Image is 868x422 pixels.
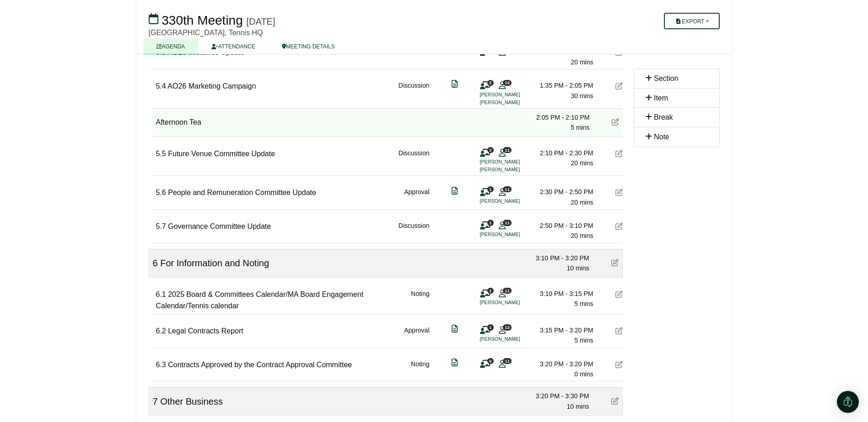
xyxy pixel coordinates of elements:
div: Open Intercom Messenger [837,391,859,413]
li: [PERSON_NAME] [480,91,549,99]
span: For Information and Noting [160,258,269,268]
span: 11 [503,186,512,192]
div: 3:10 PM - 3:15 PM [529,289,593,299]
div: Noting [411,359,429,380]
span: Item [654,94,668,102]
div: [DATE] [247,16,275,27]
div: Approval [404,325,429,346]
li: [PERSON_NAME] [480,197,549,205]
div: 2:10 PM - 2:30 PM [529,148,593,158]
span: 7 [153,396,158,406]
span: 10 mins [566,264,589,272]
span: 2 [487,147,494,153]
span: 30 mins [571,92,593,100]
span: 5 mins [571,124,589,131]
span: 5 mins [574,300,593,307]
span: 12 [503,80,512,86]
span: 1 [487,186,494,192]
div: Noting [411,289,429,312]
a: ATTENDANCE [198,38,268,54]
span: [GEOGRAPHIC_DATA], Tennis HQ [149,29,263,37]
span: Governance Committee Update [168,222,271,230]
div: 3:15 PM - 3:20 PM [529,325,593,335]
span: Future Venue Committee Update [168,150,275,158]
span: 1 [487,288,494,294]
span: AO26 Marketing Campaign [167,82,256,90]
a: AGENDA [143,38,199,54]
span: Note [654,133,669,141]
span: 2025 Board & Committees Calendar/MA Board Engagement Calendar/Tennis calendar [156,290,364,310]
div: Approval [404,187,429,207]
span: 5.7 [156,222,166,230]
span: 2 [487,80,494,86]
a: MEETING DETAILS [269,38,348,54]
span: 10 mins [566,403,589,410]
div: Discussion [399,148,430,174]
div: 2:05 PM - 2:10 PM [526,112,590,122]
span: 0 mins [574,370,593,378]
span: 5.6 [156,189,166,196]
span: Break [654,113,673,121]
div: Discussion [399,80,430,106]
button: Export [664,13,719,29]
div: Discussion [399,47,430,67]
div: 2:30 PM - 2:50 PM [529,187,593,197]
span: 1 [487,324,494,330]
span: 12 [503,324,512,330]
span: 20 mins [571,232,593,239]
span: 20 mins [571,199,593,206]
span: 11 [503,147,512,153]
span: 11 [503,220,512,226]
div: Discussion [399,221,430,241]
li: [PERSON_NAME] [480,166,549,174]
span: 330th Meeting [162,13,243,27]
div: 3:20 PM - 3:20 PM [529,359,593,369]
span: 0 [487,358,494,364]
span: 6.1 [156,290,166,298]
li: [PERSON_NAME] [480,99,549,106]
span: Legal Contracts Report [168,327,243,335]
li: [PERSON_NAME] [480,299,549,306]
div: 3:20 PM - 3:30 PM [525,391,589,401]
span: People and Remuneration Committee Update [168,189,316,196]
div: 3:10 PM - 3:20 PM [525,253,589,263]
li: [PERSON_NAME] [480,231,549,238]
div: 1:35 PM - 2:05 PM [529,80,593,90]
span: 11 [503,358,512,364]
li: [PERSON_NAME] [480,335,549,343]
span: Afternoon Tea [156,118,201,126]
span: Section [654,74,678,82]
span: 20 mins [571,58,593,66]
span: Other Business [160,396,223,406]
div: 2:50 PM - 3:10 PM [529,221,593,231]
span: 5.5 [156,150,166,158]
span: 11 [503,288,512,294]
span: 6 [153,258,158,268]
span: 1 [487,220,494,226]
span: Contracts Approved by the Contract Approval Committee [168,361,352,369]
span: 5 mins [574,337,593,344]
span: 20 mins [571,159,593,167]
li: [PERSON_NAME] [480,158,549,166]
span: 6.2 [156,327,166,335]
span: 5.4 [156,82,166,90]
span: 6.3 [156,361,166,369]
